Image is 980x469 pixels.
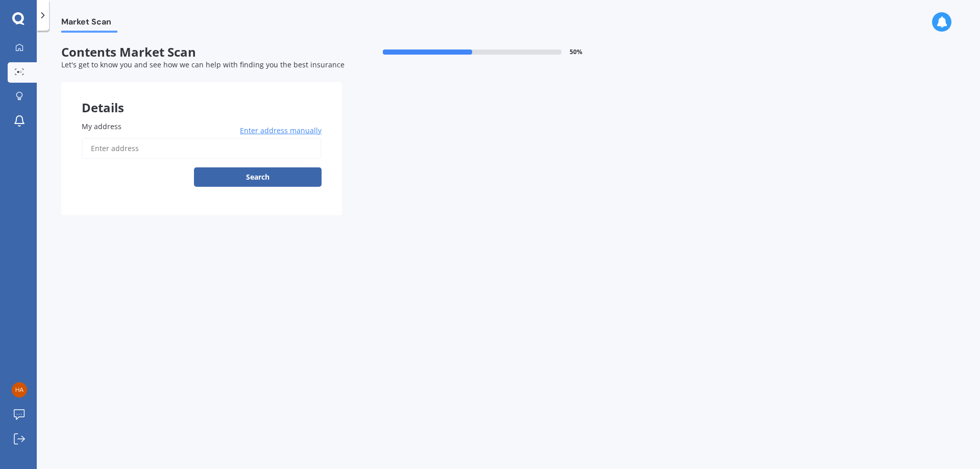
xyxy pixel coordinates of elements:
[61,17,117,31] span: Market Scan
[82,121,121,131] span: My address
[82,138,322,159] input: Enter address
[61,45,342,60] span: Contents Market Scan
[570,48,582,56] span: 50 %
[61,82,342,113] div: Details
[240,126,322,136] span: Enter address manually
[61,60,345,69] span: Let's get to know you and see how we can help with finding you the best insurance
[194,167,322,187] button: Search
[12,382,27,398] img: b91e196c32f6f3181217c05a1a809cdf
